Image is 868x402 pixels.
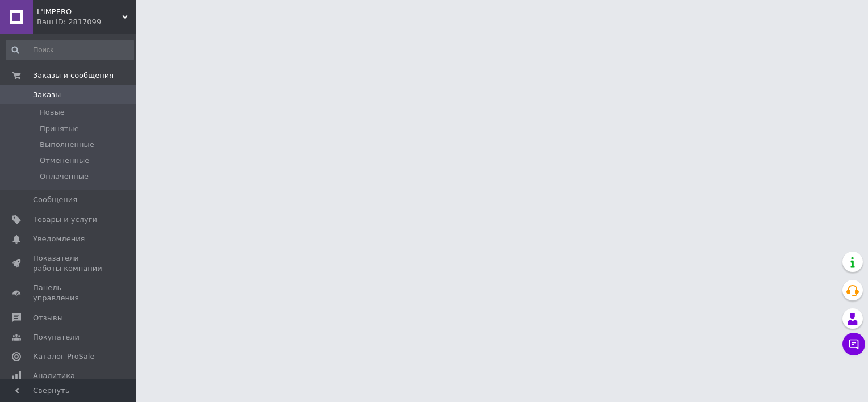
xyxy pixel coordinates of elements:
span: Выполненные [40,140,94,150]
input: Поиск [6,40,134,60]
span: L'IMPERO [37,7,122,17]
span: Каталог ProSale [33,351,94,362]
span: Оплаченные [40,171,89,182]
span: Отзывы [33,313,63,323]
span: Отмененные [40,156,89,166]
span: Товары и услуги [33,215,97,225]
span: Заказы [33,90,61,100]
button: Чат с покупателем [842,333,865,355]
span: Новые [40,107,65,118]
span: Заказы и сообщения [33,70,114,81]
span: Показатели работы компании [33,253,105,274]
div: Ваш ID: 2817099 [37,17,136,27]
span: Панель управления [33,283,105,303]
span: Принятые [40,124,79,134]
span: Покупатели [33,332,80,342]
span: Аналитика [33,371,75,381]
span: Сообщения [33,195,77,205]
span: Уведомления [33,234,85,244]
